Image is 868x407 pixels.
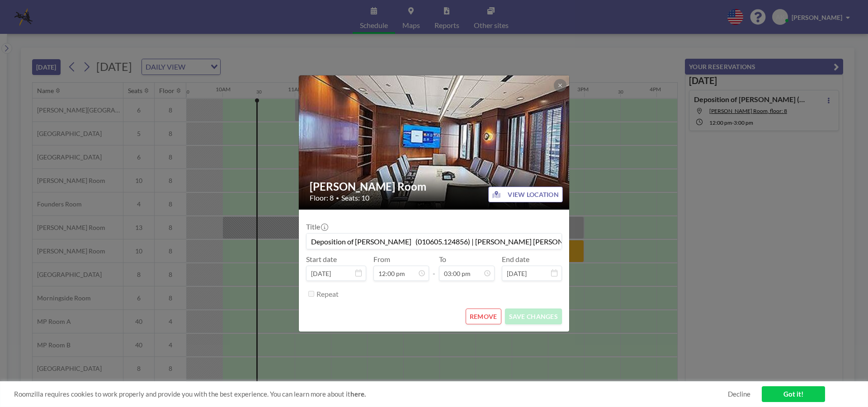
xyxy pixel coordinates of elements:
span: Floor: 8 [310,193,334,202]
a: Decline [728,390,750,398]
button: VIEW LOCATION [488,187,563,202]
label: Title [306,222,327,231]
a: here. [350,390,366,398]
label: Repeat [316,290,339,299]
span: Roomzilla requires cookies to work properly and provide you with the best experience. You can lea... [14,390,728,398]
label: Start date [306,255,337,264]
label: From [373,255,390,264]
button: REMOVE [466,309,501,324]
button: SAVE CHANGES [505,309,562,324]
span: - [433,258,435,278]
span: • [336,195,339,201]
span: Seats: 10 [341,193,369,202]
label: End date [502,255,529,264]
input: (No title) [307,234,561,249]
h2: [PERSON_NAME] Room [310,180,559,193]
a: Got it! [762,386,825,402]
label: To [439,255,446,264]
